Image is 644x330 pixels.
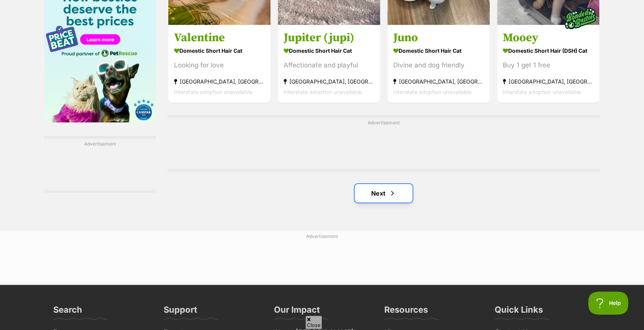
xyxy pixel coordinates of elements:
[495,304,543,320] h3: Quick Links
[503,45,593,56] strong: Domestic Short Hair (DSH) Cat
[393,76,484,87] strong: [GEOGRAPHIC_DATA], [GEOGRAPHIC_DATA]
[503,89,581,95] span: Interstate adoption unavailable
[174,30,265,45] h3: Valentine
[393,30,484,45] h3: Juno
[284,30,374,45] h3: Jupiter (jupi)
[167,184,600,203] nav: Pagination
[284,76,374,87] strong: [GEOGRAPHIC_DATA], [GEOGRAPHIC_DATA]
[393,45,484,56] strong: Domestic Short Hair Cat
[497,25,599,103] a: Mooey Domestic Short Hair (DSH) Cat Buy 1 get 1 free [GEOGRAPHIC_DATA], [GEOGRAPHIC_DATA] Interst...
[167,115,600,171] div: Advertisement
[503,30,593,45] h3: Mooey
[284,60,374,70] div: Affectionate and playful
[278,25,380,103] a: Jupiter (jupi) Domestic Short Hair Cat Affectionate and playful [GEOGRAPHIC_DATA], [GEOGRAPHIC_DA...
[168,25,270,103] a: Valentine Domestic Short Hair Cat Looking for love [GEOGRAPHIC_DATA], [GEOGRAPHIC_DATA] Interstat...
[588,291,629,315] iframe: Help Scout Beacon - Open
[174,60,265,70] div: Looking for love
[503,76,593,87] strong: [GEOGRAPHIC_DATA], [GEOGRAPHIC_DATA]
[503,60,593,70] div: Buy 1 get 1 free
[355,184,412,203] a: Next page
[393,60,484,70] div: Divine and dog friendly
[284,45,374,56] strong: Domestic Short Hair Cat
[44,136,156,193] div: Advertisement
[274,304,320,320] h3: Our Impact
[305,315,322,329] span: Close
[174,89,252,95] span: Interstate adoption unavailable
[384,304,428,320] h3: Resources
[174,45,265,56] strong: Domestic Short Hair Cat
[393,89,472,95] span: Interstate adoption unavailable
[387,25,490,103] a: Juno Domestic Short Hair Cat Divine and dog friendly [GEOGRAPHIC_DATA], [GEOGRAPHIC_DATA] Interst...
[284,89,362,95] span: Interstate adoption unavailable
[164,304,197,320] h3: Support
[53,304,82,320] h3: Search
[174,76,265,87] strong: [GEOGRAPHIC_DATA], [GEOGRAPHIC_DATA]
